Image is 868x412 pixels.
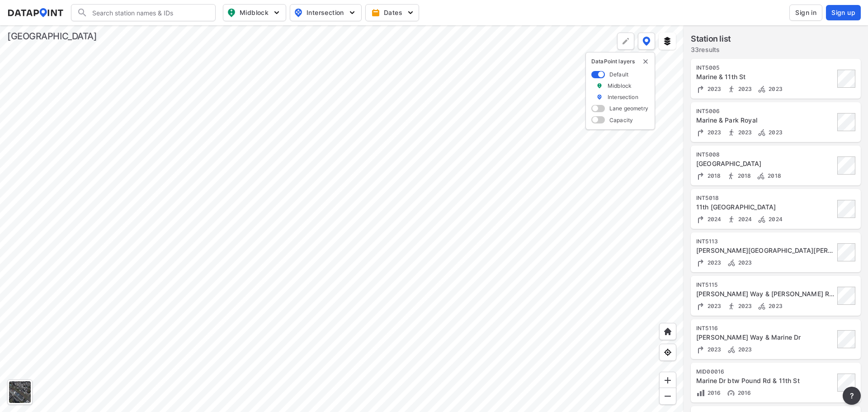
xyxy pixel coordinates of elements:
div: Polygon tool [617,33,634,50]
img: Bicycle count [727,258,736,267]
button: delete [642,58,649,65]
span: 2016 [736,389,751,396]
div: Marine Dr & Park Royal West [696,159,835,168]
div: INT5018 [696,194,835,202]
label: Lane geometry [609,104,648,112]
span: 2016 [705,389,721,396]
img: 5YPKRKmlfpI5mqlR8AD95paCi+0kK1fRFDJSaMmawlwaeJcJwk9O2fotCW5ve9gAAAAASUVORK5CYII= [348,8,357,17]
img: calendar-gold.39a51dde.svg [371,8,380,17]
div: INT5008 [696,151,835,158]
div: INT5115 [696,281,835,289]
label: 33 results [691,45,731,54]
label: Intersection [608,93,638,101]
span: Sign up [831,8,855,17]
span: 2018 [765,172,781,179]
span: 2024 [705,216,722,223]
input: Search [88,5,210,20]
img: Bicycle count [727,345,736,354]
span: 2024 [766,216,783,223]
button: Sign in [789,5,822,21]
span: 2023 [766,129,783,136]
img: data-point-layers.37681fc9.svg [642,37,651,46]
span: ? [848,390,855,401]
div: Marine & Park Royal [696,116,835,125]
span: 2024 [736,216,752,223]
img: Turning count [696,258,705,267]
div: View my location [659,344,676,361]
img: Bicycle count [757,128,766,137]
img: close-external-leyer.3061a1c7.svg [642,58,649,65]
div: MID00016 [696,368,835,375]
img: MAAAAAElFTkSuQmCC [663,392,672,401]
button: External layers [659,33,676,50]
span: 2023 [736,303,752,309]
span: 2023 [705,85,722,92]
img: Pedestrian count [727,128,736,137]
img: map_pin_mid.602f9df1.svg [226,7,237,18]
span: 2023 [766,303,783,309]
span: 2023 [736,129,752,136]
span: 2023 [736,85,752,92]
div: INT5116 [696,325,835,332]
a: Sign up [824,5,861,20]
img: map_pin_int.54838e6b.svg [293,7,304,18]
img: marker_Midblock.5ba75e30.svg [596,82,603,90]
span: 2018 [736,172,751,179]
img: dataPointLogo.9353c09d.svg [7,8,64,17]
span: 2018 [705,172,721,179]
button: Midblock [223,4,286,21]
img: Bicycle count [757,85,766,94]
label: Station list [691,33,731,45]
img: Turning count [696,345,705,354]
span: Intersection [294,7,356,18]
div: INT5006 [696,108,835,115]
img: 5YPKRKmlfpI5mqlR8AD95paCi+0kK1fRFDJSaMmawlwaeJcJwk9O2fotCW5ve9gAAAAASUVORK5CYII= [406,8,415,17]
span: Sign in [795,8,816,17]
img: Turning count [696,215,705,224]
div: INT5005 [696,64,835,71]
div: Marine & 11th St [696,72,835,81]
div: Marine Dr btw Pound Rd & 11th St [696,376,835,385]
img: Turning count [696,128,705,137]
div: [GEOGRAPHIC_DATA] [7,30,97,43]
img: Vehicle speed [726,388,736,398]
button: DataPoint layers [638,33,655,50]
div: Taylor Way & Keith Road [696,289,835,298]
img: marker_Intersection.6861001b.svg [596,93,603,101]
div: Toggle basemap [7,379,33,405]
span: 2023 [766,85,783,92]
span: 2023 [705,129,722,136]
div: 11th St & Esquimalt Ave [696,203,835,212]
img: +Dz8AAAAASUVORK5CYII= [621,37,630,46]
a: Sign in [788,5,824,21]
span: 2023 [705,346,722,353]
img: Pedestrian count [727,85,736,94]
img: Bicycle count [757,215,766,224]
button: Intersection [290,4,362,21]
div: Zoom in [659,372,676,389]
img: Pedestrian count [727,215,736,224]
button: Sign up [826,5,861,20]
div: Taylor Way & Clyde Ave [696,246,835,255]
img: Turning count [696,85,705,94]
span: 2023 [736,346,752,353]
img: 5YPKRKmlfpI5mqlR8AD95paCi+0kK1fRFDJSaMmawlwaeJcJwk9O2fotCW5ve9gAAAAASUVORK5CYII= [272,8,281,17]
label: Default [609,71,628,78]
span: Dates [373,8,413,17]
img: Bicycle count [756,171,765,180]
span: Midblock [227,7,280,18]
span: 2023 [705,259,722,266]
div: Zoom out [659,388,676,405]
span: 2023 [736,259,752,266]
label: Capacity [609,116,633,124]
img: Bicycle count [757,302,766,311]
img: Pedestrian count [727,302,736,311]
div: Home [659,323,676,340]
img: Volume count [696,388,705,398]
img: Turning count [696,171,705,180]
img: Pedestrian count [726,171,736,180]
button: more [843,387,861,405]
img: layers.ee07997e.svg [663,37,672,46]
div: Taylor Way & Marine Dr [696,333,835,342]
label: Midblock [608,82,632,90]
